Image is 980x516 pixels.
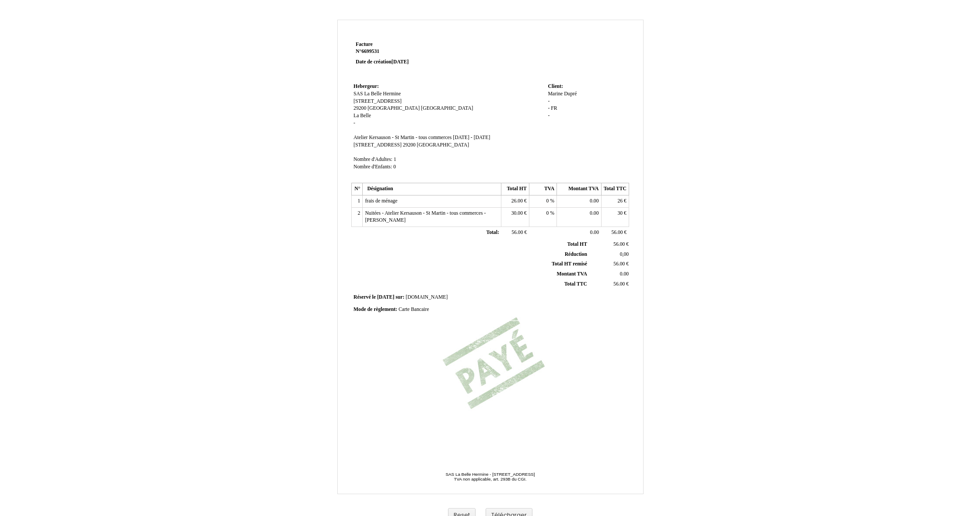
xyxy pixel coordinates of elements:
[353,84,379,89] span: Hebergeur:
[601,195,629,208] td: €
[548,98,549,104] span: -
[353,164,392,170] span: Nombre d'Enfants:
[589,259,630,269] td: €
[356,48,460,55] strong: N°
[511,210,523,216] span: 30.00
[353,157,392,162] span: Nombre d'Adultes:
[548,105,549,111] span: -
[548,113,549,119] span: -
[392,59,409,65] span: [DATE]
[590,210,598,216] span: 0.00
[611,230,623,235] span: 56.00
[353,113,371,119] span: La Belle
[620,251,629,257] span: 0,00
[352,195,363,208] td: 1
[353,307,397,312] span: Mode de règlement:
[501,183,529,195] th: Total HT
[511,198,523,204] span: 26.00
[617,210,623,216] span: 30
[406,294,448,300] span: [DOMAIN_NAME]
[417,142,469,148] span: [GEOGRAPHIC_DATA]
[617,198,623,204] span: 26
[557,183,601,195] th: Montant TVA
[590,230,599,235] span: 0.00
[564,281,587,287] span: Total TTC
[546,210,549,216] span: 0
[501,195,529,208] td: €
[613,261,625,267] span: 56.00
[352,183,363,195] th: N°
[601,207,629,227] td: €
[377,294,394,300] span: [DATE]
[552,261,587,267] span: Total HT remisé
[363,183,501,195] th: Désignation
[356,42,373,47] span: Facture
[548,91,563,97] span: Marine
[394,157,396,162] span: 1
[353,135,451,140] span: Atelier Kersauson - St Martin - tous commerces
[546,198,549,204] span: 0
[445,472,535,477] span: SAS La Belle Hermine - [STREET_ADDRESS]
[601,227,629,239] td: €
[454,477,526,481] span: TVA non applicable, art. 293B du CGI.
[529,183,556,195] th: TVA
[601,183,629,195] th: Total TTC
[365,198,397,204] span: frais de ménage
[511,230,523,235] span: 56.00
[399,307,429,312] span: Carte Bancaire
[548,84,563,89] span: Client:
[395,294,404,300] span: sur:
[356,59,409,65] strong: Date de création
[393,164,396,170] span: 0
[486,230,499,235] span: Total:
[353,294,376,300] span: Réservé le
[367,105,420,111] span: [GEOGRAPHIC_DATA]
[453,135,490,140] span: [DATE] - [DATE]
[501,207,529,227] td: €
[529,207,556,227] td: %
[590,198,598,204] span: 0.00
[551,105,557,111] span: FR
[353,91,401,97] span: SAS La Belle Hermine
[613,241,625,247] span: 56.00
[564,91,577,97] span: Dupré
[353,98,402,104] span: [STREET_ADDRESS]
[613,281,625,287] span: 56.00
[557,271,587,277] span: Montant TVA
[352,207,363,227] td: 2
[501,227,529,239] td: €
[353,120,355,126] span: -
[589,279,630,289] td: €
[565,251,587,257] span: Réduction
[620,271,629,277] span: 0.00
[567,241,587,247] span: Total HT
[421,105,473,111] span: [GEOGRAPHIC_DATA]
[529,195,556,208] td: %
[353,105,366,111] span: 29200
[365,210,486,223] span: Nuitées - Atelier Kersauson - St Martin - tous commerces - [PERSON_NAME]
[589,240,630,249] td: €
[353,142,402,148] span: [STREET_ADDRESS]
[361,49,379,54] span: 6699531
[403,142,416,148] span: 29200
